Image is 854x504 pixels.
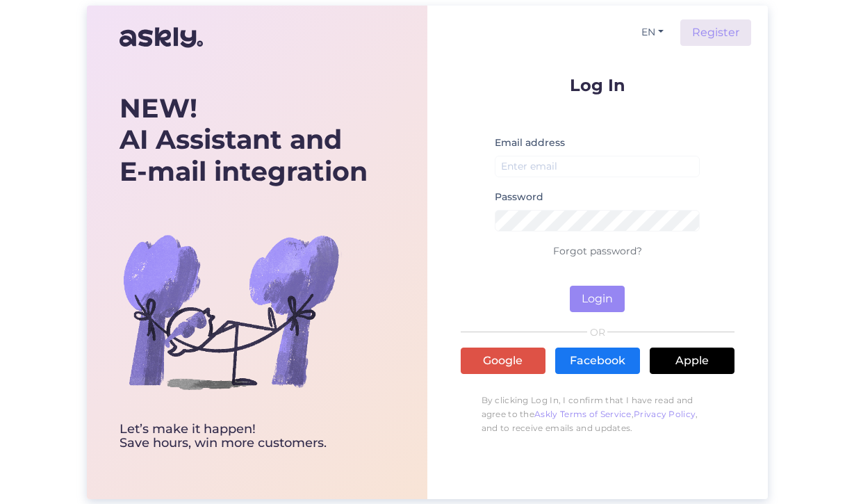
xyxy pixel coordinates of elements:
[120,92,197,124] b: NEW!
[636,22,669,42] button: EN
[587,327,607,337] span: OR
[570,286,625,312] button: Login
[534,409,632,419] a: Askly Terms of Service
[495,136,565,150] label: Email address
[553,245,642,257] a: Forgot password?
[120,21,203,54] img: Askly
[495,190,543,204] label: Password
[120,200,342,423] img: bg-askly
[650,348,734,374] a: Apple
[461,76,734,94] p: Log In
[634,409,696,419] a: Privacy Policy
[461,387,734,442] p: By clicking Log In, I confirm that I have read and agree to the , , and to receive emails and upd...
[495,156,700,177] input: Enter email
[120,423,368,450] div: Let’s make it happen! Save hours, win more customers.
[120,92,368,188] div: AI Assistant and E-mail integration
[461,348,545,374] a: Google
[555,348,640,374] a: Facebook
[680,19,751,46] a: Register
